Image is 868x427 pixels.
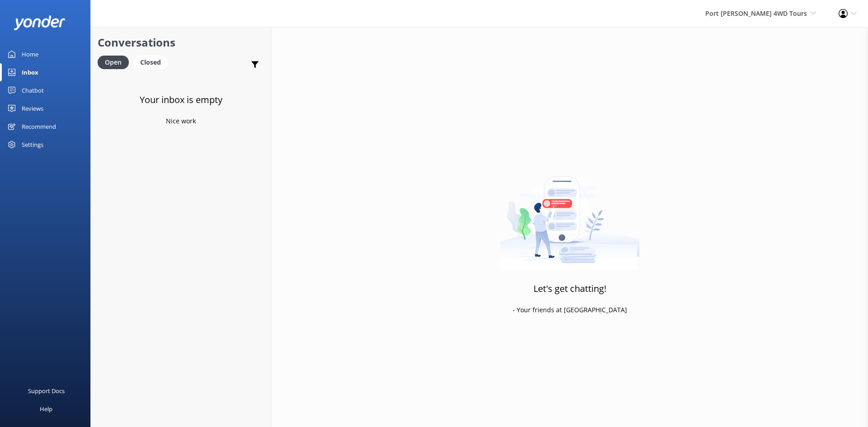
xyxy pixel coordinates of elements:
h3: Your inbox is empty [140,93,222,107]
div: Chatbot [22,81,44,99]
p: - Your friends at [GEOGRAPHIC_DATA] [513,305,627,315]
h2: Conversations [98,34,264,51]
p: Nice work [166,116,196,126]
div: Settings [22,136,43,154]
img: yonder-white-logo.png [14,15,66,30]
div: Support Docs [28,382,65,400]
a: Closed [133,57,172,67]
h3: Let's get chatting! [533,282,606,296]
div: Help [40,400,52,418]
a: Open [98,57,133,67]
img: artwork of a man stealing a conversation from at giant smartphone [500,157,640,270]
div: Open [98,56,129,69]
span: Port [PERSON_NAME] 4WD Tours [705,9,807,18]
div: Recommend [22,117,56,136]
div: Inbox [22,63,38,81]
div: Home [22,45,38,63]
div: Closed [133,56,168,69]
div: Reviews [22,99,43,117]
